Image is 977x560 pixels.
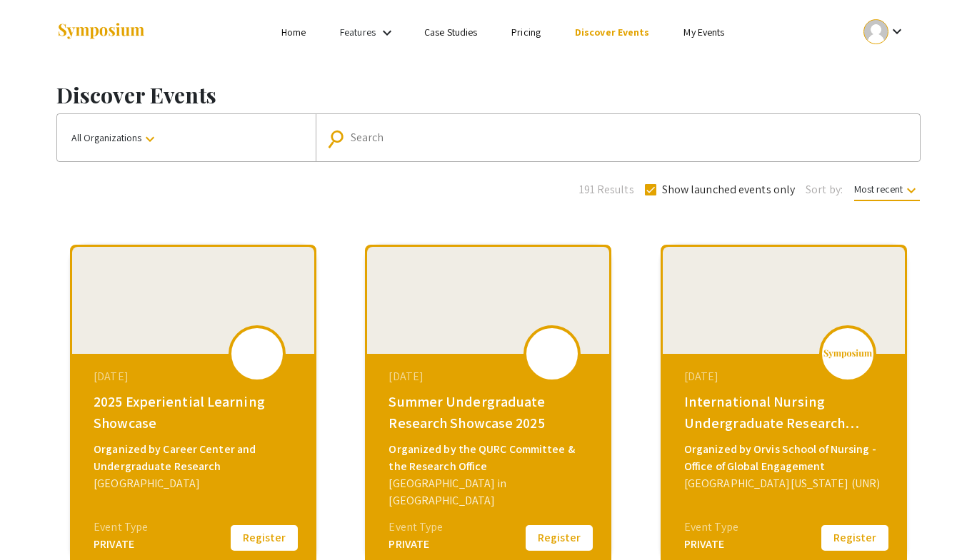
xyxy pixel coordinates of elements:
[903,182,920,199] mat-icon: keyboard_arrow_down
[71,131,159,144] span: All Organizations
[684,475,887,492] div: [GEOGRAPHIC_DATA][US_STATE] (UNR)
[389,441,591,475] div: Organized by the QURC Committee & the Research Office
[823,349,873,359] img: logo_v2.png
[843,176,931,202] button: Most recent
[888,23,906,40] mat-icon: Expand account dropdown
[579,181,634,198] span: 191 Results
[94,536,148,553] div: PRIVATE
[94,441,296,475] div: Organized by Career Center and Undergraduate Research
[684,368,887,385] div: [DATE]
[57,114,316,161] button: All Organizations
[684,519,738,536] div: Event Type
[94,519,148,536] div: Event Type
[56,22,146,41] img: Symposium by ForagerOne
[94,368,296,385] div: [DATE]
[848,16,921,48] button: Expand account dropdown
[683,26,724,39] a: My Events
[662,181,796,198] span: Show launched events only
[94,475,296,492] div: [GEOGRAPHIC_DATA]
[819,523,891,553] button: Register
[281,26,306,39] a: Home
[523,523,595,553] button: Register
[329,126,350,151] mat-icon: Search
[806,181,843,198] span: Sort by:
[389,368,591,385] div: [DATE]
[379,24,396,41] mat-icon: Expand Features list
[684,391,887,434] div: International Nursing Undergraduate Research Symposium (INURS)
[389,475,591,509] div: [GEOGRAPHIC_DATA] in [GEOGRAPHIC_DATA]
[511,26,541,39] a: Pricing
[94,391,296,434] div: 2025 Experiential Learning Showcase
[340,26,376,39] a: Features
[229,523,300,553] button: Register
[854,183,920,201] span: Most recent
[389,536,443,553] div: PRIVATE
[684,536,738,553] div: PRIVATE
[575,26,650,39] a: Discover Events
[389,391,591,434] div: Summer Undergraduate Research Showcase 2025
[389,519,443,536] div: Event Type
[684,441,887,475] div: Organized by Orvis School of Nursing - Office of Global Engagement
[56,82,921,108] h1: Discover Events
[141,131,159,148] mat-icon: keyboard_arrow_down
[424,26,477,39] a: Case Studies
